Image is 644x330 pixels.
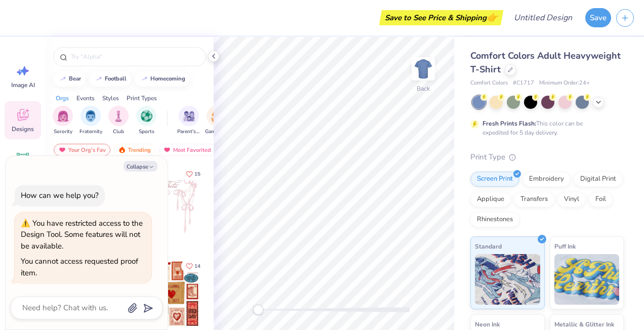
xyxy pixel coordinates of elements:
button: filter button [108,106,129,136]
div: You cannot access requested proof item. [21,256,138,278]
div: filter for Sports [136,106,156,136]
div: Digital Print [574,172,623,187]
img: Fraternity Image [85,110,96,122]
strong: Fresh Prints Flash: [482,119,536,128]
span: Game Day [205,128,228,136]
span: Minimum Order: 24 + [539,79,590,88]
span: Comfort Colors Adult Heavyweight T-Shirt [470,50,621,75]
input: Untitled Design [506,8,580,28]
img: most_fav.gif [163,146,171,153]
div: Foil [589,192,613,207]
span: Club [113,128,124,136]
button: filter button [205,106,228,136]
div: Your Org's Fav [54,144,110,156]
span: 👉 [487,11,498,23]
img: trending.gif [118,146,126,153]
div: Events [76,94,95,103]
img: Back [413,59,433,79]
div: Orgs [56,94,69,103]
div: filter for Sorority [53,106,73,136]
span: Comfort Colors [470,79,508,88]
button: Like [181,167,205,181]
div: bear [69,76,81,81]
button: filter button [79,106,102,136]
div: This color can be expedited for 5 day delivery. [482,119,607,137]
img: Sorority Image [57,110,69,122]
div: homecoming [150,76,185,81]
div: Back [417,84,430,93]
button: filter button [53,106,73,136]
div: Most Favorited [158,144,216,156]
span: Puff Ink [554,241,576,252]
img: Parent's Weekend Image [183,110,195,122]
div: Vinyl [557,192,586,207]
img: Standard [475,254,540,305]
div: Screen Print [470,172,519,187]
div: filter for Game Day [205,106,228,136]
div: Print Type [470,151,624,163]
div: Accessibility label [253,305,263,315]
div: How can we help you? [21,190,99,200]
span: Designs [12,125,34,133]
span: Sports [139,128,154,136]
div: Trending [113,144,155,156]
div: Styles [102,94,119,103]
div: filter for Parent's Weekend [177,106,200,136]
span: Standard [475,241,502,252]
span: Image AI [11,81,35,89]
img: trend_line.gif [59,76,67,82]
div: Transfers [514,192,554,207]
button: filter button [136,106,156,136]
img: trend_line.gif [140,76,148,82]
span: 14 [194,264,200,269]
button: Like [181,259,205,273]
span: 15 [194,172,200,177]
img: Sports Image [141,110,152,122]
div: You have restricted access to the Design Tool. Some features will not be available. [21,218,143,251]
input: Try "Alpha" [70,52,199,62]
img: Game Day Image [211,110,223,122]
span: Metallic & Glitter Ink [554,319,614,329]
img: Puff Ink [554,254,620,305]
span: Sorority [54,128,72,136]
button: Save [585,8,611,27]
span: Neon Ink [475,319,500,329]
img: Club Image [113,110,124,122]
div: filter for Fraternity [79,106,102,136]
button: filter button [177,106,200,136]
span: Parent's Weekend [177,128,200,136]
div: Rhinestones [470,212,519,227]
img: most_fav.gif [58,146,66,153]
button: bear [53,71,86,87]
span: # C1717 [513,79,534,88]
span: Fraternity [79,128,102,136]
div: Print Types [127,94,157,103]
div: football [105,76,127,81]
div: filter for Club [108,106,129,136]
div: Save to See Price & Shipping [382,10,501,25]
button: Collapse [124,161,157,172]
button: football [89,71,131,87]
img: trend_line.gif [95,76,103,82]
button: homecoming [135,71,190,87]
div: Applique [470,192,511,207]
div: Embroidery [522,172,571,187]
